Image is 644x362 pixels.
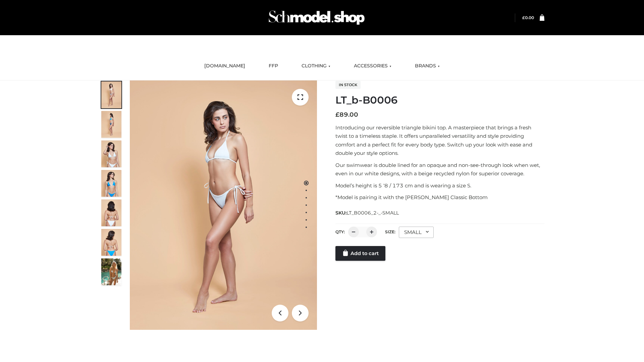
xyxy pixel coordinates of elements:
span: SKU: [335,209,399,217]
p: *Model is pairing it with the [PERSON_NAME] Classic Bottom [335,193,544,202]
img: ArielClassicBikiniTop_CloudNine_AzureSky_OW114ECO_4-scaled.jpg [101,170,121,197]
p: Introducing our reversible triangle bikini top. A masterpiece that brings a fresh twist to a time... [335,123,544,158]
span: £ [335,111,339,118]
p: Model’s height is 5 ‘8 / 173 cm and is wearing a size S. [335,181,544,190]
img: ArielClassicBikiniTop_CloudNine_AzureSky_OW114ECO_1 [130,80,317,330]
a: £0.00 [522,15,534,20]
img: ArielClassicBikiniTop_CloudNine_AzureSky_OW114ECO_8-scaled.jpg [101,229,121,256]
span: In stock [335,81,361,89]
bdi: 89.00 [335,111,358,118]
a: BRANDS [410,59,445,73]
div: SMALL [399,227,434,238]
img: Arieltop_CloudNine_AzureSky2.jpg [101,258,121,285]
img: ArielClassicBikiniTop_CloudNine_AzureSky_OW114ECO_1-scaled.jpg [101,81,121,108]
label: QTY: [335,229,345,234]
a: FFP [264,59,283,73]
label: Size: [385,229,395,234]
a: [DOMAIN_NAME] [199,59,250,73]
span: £ [522,15,525,20]
h1: LT_b-B0006 [335,94,544,106]
img: Schmodel Admin 964 [266,4,367,31]
a: ACCESSORIES [349,59,396,73]
bdi: 0.00 [522,15,534,20]
span: LT_B0006_2-_-SMALL [346,210,399,216]
img: ArielClassicBikiniTop_CloudNine_AzureSky_OW114ECO_7-scaled.jpg [101,199,121,226]
a: Add to cart [335,246,385,261]
a: CLOTHING [297,59,335,73]
img: ArielClassicBikiniTop_CloudNine_AzureSky_OW114ECO_2-scaled.jpg [101,111,121,138]
p: Our swimwear is double lined for an opaque and non-see-through look when wet, even in our white d... [335,161,544,178]
img: ArielClassicBikiniTop_CloudNine_AzureSky_OW114ECO_3-scaled.jpg [101,140,121,167]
